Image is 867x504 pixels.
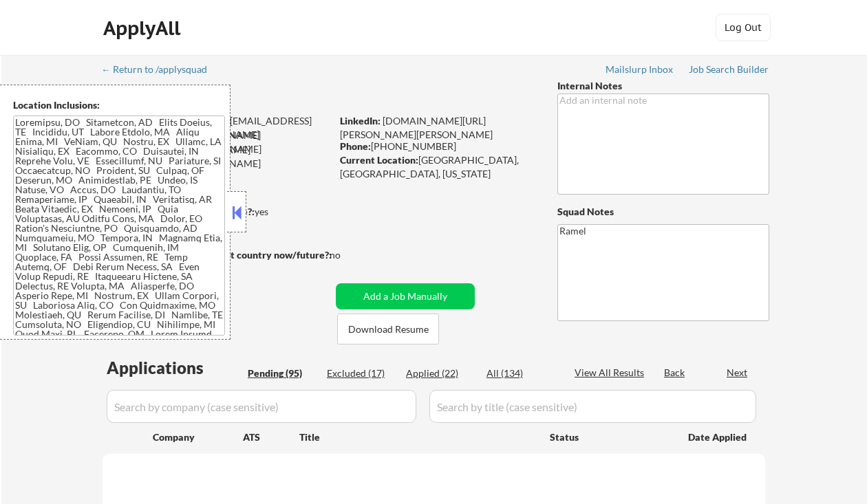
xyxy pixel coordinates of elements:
[299,430,537,444] div: Title
[550,424,668,449] div: Status
[664,366,686,380] div: Back
[101,64,220,78] a: ← Return to /applysquad
[340,154,418,166] strong: Current Location:
[107,360,243,376] div: Applications
[107,390,416,423] input: Search by company (case sensitive)
[248,366,317,380] div: Pending (95)
[340,153,535,180] div: [GEOGRAPHIC_DATA], [GEOGRAPHIC_DATA], [US_STATE]
[13,98,225,112] div: Location Inclusions:
[688,430,749,444] div: Date Applied
[689,64,769,78] a: Job Search Builder
[486,366,555,380] div: All (134)
[243,430,299,444] div: ATS
[336,283,475,309] button: Add a Job Manually
[327,366,396,380] div: Excluded (17)
[337,314,439,344] button: Download Resume
[340,140,535,153] div: [PHONE_NUMBER]
[406,366,475,380] div: Applied (22)
[340,115,381,127] strong: LinkedIn:
[429,390,756,423] input: Search by title (case sensitive)
[103,17,184,40] div: ApplyAll
[557,205,769,219] div: Squad Notes
[606,65,674,74] div: Mailslurp Inbox
[727,366,749,380] div: Next
[340,115,493,140] a: [DOMAIN_NAME][URL][PERSON_NAME][PERSON_NAME]
[606,64,674,78] a: Mailslurp Inbox
[340,140,371,152] strong: Phone:
[557,79,769,93] div: Internal Notes
[153,430,243,444] div: Company
[575,366,648,380] div: View All Results
[716,14,771,41] button: Log Out
[330,248,369,262] div: no
[689,65,769,74] div: Job Search Builder
[101,65,220,74] div: ← Return to /applysquad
